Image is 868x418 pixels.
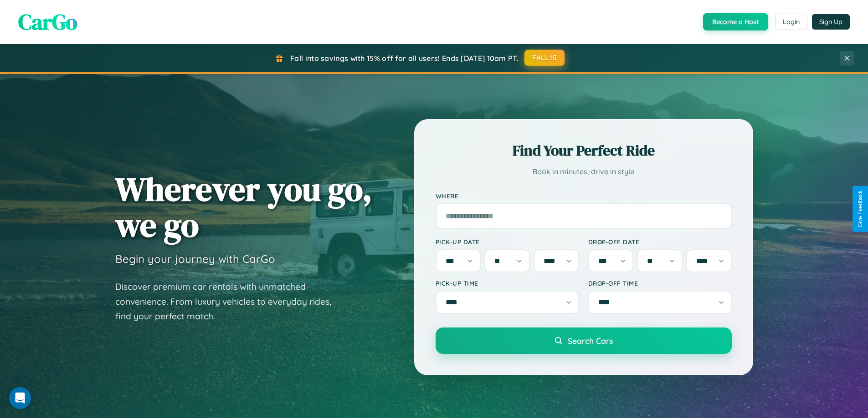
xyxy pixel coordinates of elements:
h1: Wherever you go, we go [115,171,372,243]
button: FALL15 [524,50,565,66]
h3: Begin your journey with CarGo [115,252,275,266]
p: Discover premium car rentals with unmatched convenience. From luxury vehicles to everyday rides, ... [115,279,343,324]
button: Login [775,14,807,30]
div: Open Intercom Messenger [9,387,31,409]
button: Search Cars [436,327,732,354]
span: CarGo [18,7,77,37]
p: Book in minutes, drive in style [436,165,732,178]
span: Fall into savings with 15% off for all users! Ends [DATE] 10am PT. [290,54,519,63]
button: Sign Up [812,14,850,30]
div: Give Feedback [857,191,863,227]
label: Where [436,192,732,200]
label: Drop-off Date [588,238,732,246]
button: Become a Host [703,13,768,30]
label: Drop-off Time [588,279,732,287]
h2: Find Your Perfect Ride [436,141,732,161]
label: Pick-up Date [436,238,579,246]
span: Search Cars [568,336,613,346]
label: Pick-up Time [436,279,579,287]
